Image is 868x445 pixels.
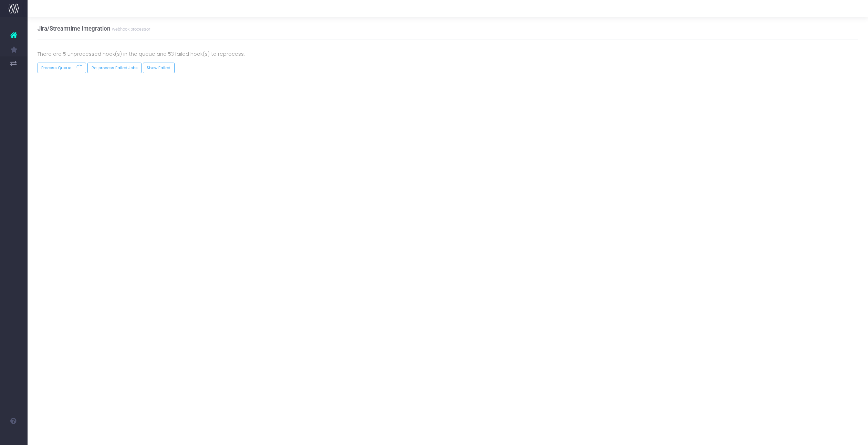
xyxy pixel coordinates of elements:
[110,25,150,32] small: webhook processor
[143,63,175,73] a: Show Failed
[38,50,858,58] p: There are 5 unprocessed hook(s) in the queue and 53 failed hook(s) to reprocess.
[38,63,86,73] button: Process Queue
[9,431,19,442] img: images/default_profile_image.png
[87,63,142,73] button: Re-process Failed Jobs
[38,25,150,32] h3: Jira/Streamtime Integration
